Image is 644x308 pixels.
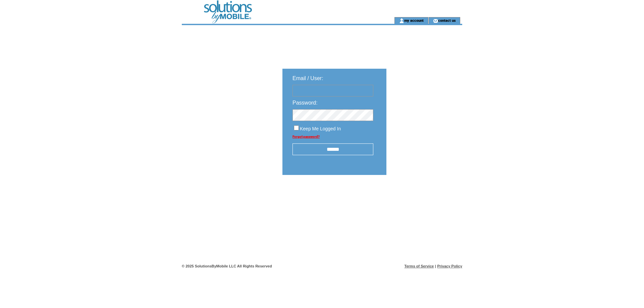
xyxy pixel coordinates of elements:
img: contact_us_icon.gif [433,18,438,23]
img: transparent.png [406,192,439,200]
span: © 2025 SolutionsByMobile LLC All Rights Reserved [182,264,272,268]
span: Email / User: [292,75,323,81]
span: Password: [292,100,318,106]
a: Forgot password? [292,135,320,138]
span: Keep Me Logged In [300,126,341,131]
span: | [435,264,436,268]
a: Privacy Policy [437,264,462,268]
a: contact us [438,18,456,22]
a: Terms of Service [405,264,434,268]
a: my account [404,18,424,22]
img: account_icon.gif [399,18,404,23]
